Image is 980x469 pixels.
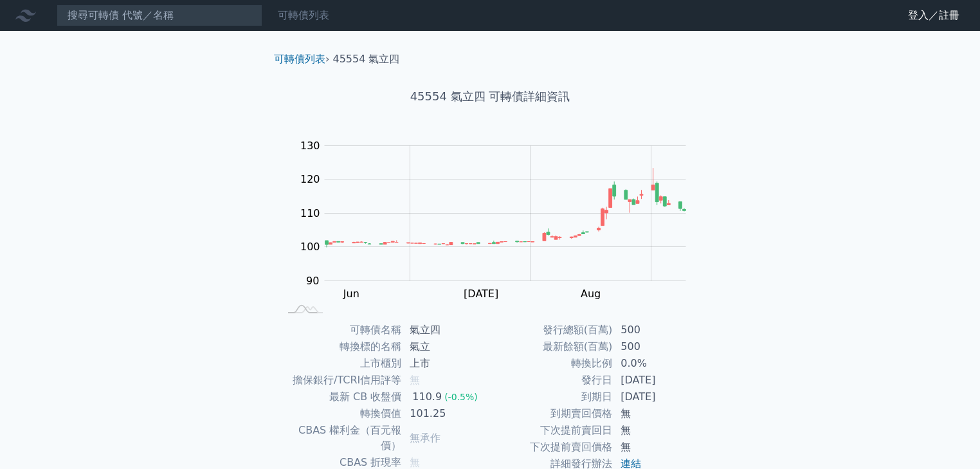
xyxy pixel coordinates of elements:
span: 無 [410,456,420,468]
td: 氣立四 [402,322,490,338]
td: 擔保銀行/TCRI信用評等 [279,372,402,389]
li: › [274,51,329,67]
td: 0.0% [613,355,701,372]
td: 到期賣回價格 [490,405,613,422]
td: 發行總額(百萬) [490,322,613,338]
td: 轉換標的名稱 [279,338,402,355]
td: [DATE] [613,372,701,389]
td: 最新 CB 收盤價 [279,389,402,405]
g: Chart [294,140,705,326]
td: 下次提前賣回日 [490,422,613,439]
tspan: 90 [306,275,319,287]
td: 500 [613,338,701,355]
span: (-0.5%) [444,392,478,402]
tspan: 120 [300,173,320,185]
tspan: 100 [300,241,320,253]
tspan: [DATE] [464,288,498,300]
td: 500 [613,322,701,338]
td: 氣立 [402,338,490,355]
td: CBAS 權利金（百元報價） [279,422,402,454]
a: 可轉債列表 [278,9,329,21]
td: 轉換價值 [279,405,402,422]
td: 無 [613,439,701,455]
td: 上市櫃別 [279,355,402,372]
tspan: Aug [581,288,601,300]
td: 無 [613,422,701,439]
span: 無承作 [410,432,440,444]
td: 轉換比例 [490,355,613,372]
input: 搜尋可轉債 代號／名稱 [57,5,262,26]
span: 無 [410,374,420,386]
div: 110.9 [410,389,444,405]
td: 到期日 [490,389,613,405]
td: 上市 [402,355,490,372]
tspan: 130 [300,140,320,152]
a: 可轉債列表 [274,53,325,65]
td: 無 [613,405,701,422]
li: 45554 氣立四 [333,51,400,67]
td: 最新餘額(百萬) [490,338,613,355]
td: 101.25 [402,405,490,422]
tspan: Jun [343,288,359,300]
td: 可轉債名稱 [279,322,402,338]
td: 發行日 [490,372,613,389]
tspan: 110 [300,207,320,219]
td: 下次提前賣回價格 [490,439,613,455]
h1: 45554 氣立四 可轉債詳細資訊 [264,87,716,106]
td: [DATE] [613,389,701,405]
a: 登入／註冊 [898,5,970,26]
